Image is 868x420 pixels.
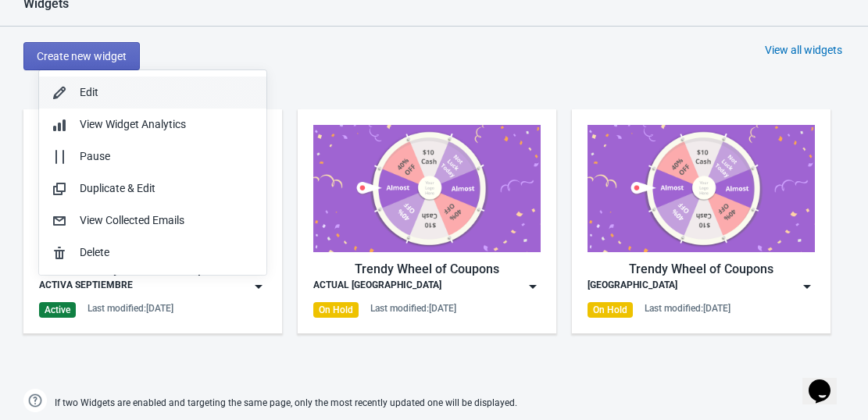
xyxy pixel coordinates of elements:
button: View Collected Emails [39,205,266,237]
button: Duplicate & Edit [39,173,266,205]
img: help.png [23,389,47,412]
img: trendy_game.png [313,125,541,252]
button: Pause [39,141,266,173]
img: dropdown.png [251,279,266,294]
div: View Collected Emails [80,212,254,229]
div: Trendy Wheel of Coupons [313,260,541,279]
div: Last modified: [DATE] [645,302,730,315]
span: Create new widget [37,50,127,62]
div: On Hold [313,302,359,318]
div: Last modified: [DATE] [88,302,173,315]
div: Edit [80,84,254,101]
div: Active [39,302,76,318]
div: Last modified: [DATE] [370,302,456,315]
img: dropdown.png [525,279,541,294]
iframe: chat widget [802,358,852,404]
div: Delete [80,244,254,261]
div: Duplicate & Edit [80,180,254,197]
div: Pause [80,148,254,165]
img: dropdown.png [799,279,815,294]
img: trendy_game.png [588,125,815,252]
button: Delete [39,237,266,269]
div: ACTUAL [GEOGRAPHIC_DATA] [313,279,441,294]
div: Trendy Wheel of Coupons [588,260,815,279]
span: If two Widgets are enabled and targeting the same page, only the most recently updated one will b... [55,390,517,416]
div: ACTIVA SEPTIEMBRE [39,279,133,294]
div: View all widgets [765,42,842,58]
div: [GEOGRAPHIC_DATA] [588,279,677,294]
div: On Hold [588,302,633,318]
span: View Widget Analytics [80,118,186,130]
button: Create new widget [23,42,140,70]
button: View Widget Analytics [39,109,266,141]
button: Edit [39,77,266,109]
